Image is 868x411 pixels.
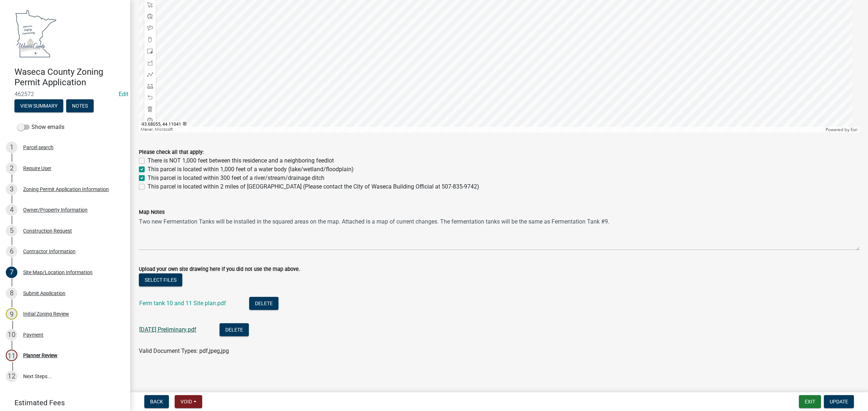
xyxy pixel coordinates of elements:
div: 5 [6,225,17,237]
span: Back [150,399,163,404]
div: 7 [6,267,17,278]
div: Construction Request [23,228,72,233]
span: Void [180,399,192,404]
div: Require User [23,166,51,171]
label: Upload your own site drawing here if you did not use the map above. [139,267,300,272]
label: This parcel is located within 2 miles of [GEOGRAPHIC_DATA] (Please contact the City of Waseca Bui... [148,182,479,191]
div: Parcel search [23,145,54,150]
span: Valid Document Types: pdf,jpeg,jpg [139,347,229,354]
div: Zoning Permit Application Information [23,187,109,192]
span: Update [830,399,848,404]
div: 11 [6,350,17,361]
div: 4 [6,204,17,216]
wm-modal-confirm: Delete Document [249,300,278,307]
button: Notes [66,99,94,112]
h4: Waseca County Zoning Permit Application [14,67,124,88]
button: View Summary [14,99,63,112]
div: 2 [6,163,17,174]
button: Void [175,395,202,408]
div: 8 [6,287,17,299]
button: Delete [249,297,278,310]
label: There is NOT 1,000 feet between this residence and a neighboring feedlot [148,156,334,165]
label: Please check all that apply: [139,150,204,155]
div: 9 [6,308,17,320]
div: 10 [6,329,17,341]
button: Delete [220,323,249,336]
button: Update [824,395,854,408]
div: Owner/Property Information [23,207,88,212]
span: 462572 [14,91,116,98]
label: This parcel is located within 1,000 feet of a water body (lake/wetland/floodplain) [148,165,354,174]
div: 3 [6,183,17,195]
a: [DATE] Preliminary.pdf [139,326,196,333]
div: Site Map/Location Information [23,270,93,275]
div: Planner Review [23,353,58,358]
a: Estimated Fees [6,395,119,410]
a: Edit [119,91,128,98]
wm-modal-confirm: Summary [14,103,63,109]
div: 1 [6,142,17,153]
div: Powered by [824,127,859,133]
a: Ferm tank 10 and 11 Site plan.pdf [139,300,226,307]
button: Back [144,395,169,408]
label: This parcel is located within 300 feet of a river/stream/drainage ditch [148,174,324,182]
div: 6 [6,246,17,257]
div: Payment [23,332,43,337]
div: Contractor Information [23,249,76,254]
label: Show emails [17,123,64,131]
div: Submit Application [23,291,65,296]
img: Waseca County, Minnesota [14,8,57,59]
button: Exit [799,395,821,408]
label: Map Notes [139,210,165,215]
a: Esri [851,127,858,132]
wm-modal-confirm: Edit Application Number [119,91,128,98]
div: Initial Zoning Review [23,311,69,316]
wm-modal-confirm: Notes [66,103,94,109]
button: Select files [139,273,182,286]
wm-modal-confirm: Delete Document [220,327,249,334]
div: Maxar, Microsoft [139,127,824,133]
div: 12 [6,371,17,382]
